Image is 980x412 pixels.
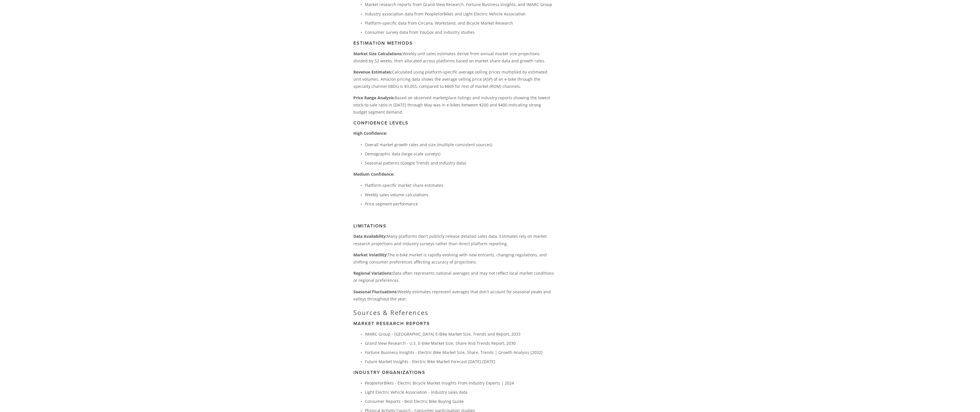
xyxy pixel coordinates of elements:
[365,141,554,148] p: Overall market growth rates and size (multiple consistent sources)
[365,10,554,17] p: Industry association data from PeopleForBikes and Light Electric Vehicle Association
[353,289,398,294] strong: Seasonal Fluctuations:
[353,370,554,375] h3: Industry Organizations
[353,120,554,126] h3: Confidence Levels
[353,69,392,75] strong: Revenue Estimates:
[365,1,554,8] p: Market research reports from Grand View Research, Fortune Business Insights, and IMARC Group
[353,68,554,90] p: Calculated using platform-specific average selling prices multiplied by estimated unit volumes. A...
[353,251,554,266] p: The e-bike market is rapidly evolving with new entrants, changing regulations, and shifting consu...
[365,349,554,356] p: Fortune Business Insights - Electric Bike Market Size, Share, Trends | Growth Analysis [2032]
[365,200,554,207] p: Price segment performance
[353,270,554,284] p: Data often represents national averages and may not reflect local market conditions or regional p...
[353,94,554,116] p: Based on observed marketplace listings and industry reports showing the lowest stock-to-sale rati...
[365,340,554,347] p: Grand View Research - U.S. E-bike Market Size, Share And Trends Report, 2030
[353,252,388,257] strong: Market Volatility:
[365,29,554,36] p: Consumer survey data from YouGov and industry studies
[365,389,554,396] p: Light Electric Vehicle Association - Industry sales data
[365,191,554,198] p: Weekly sales volume calculations
[365,330,554,338] p: IMARC Group - [GEOGRAPHIC_DATA] E-Bike Market Size, Trends and Report, 2033
[365,358,554,365] p: Future Market Insights - Electric Bike Market Forecast [DATE]-[DATE]
[353,171,394,177] strong: Medium Confidence:
[365,398,554,405] p: Consumer Reports - Best Electric Bike Buying Guide
[353,223,554,229] h3: Limitations
[353,233,387,239] strong: Data Availability:
[353,309,554,316] h2: Sources & References
[353,270,393,276] strong: Regional Variations:
[353,288,554,302] p: Weekly estimates represent averages that don't account for seasonal peaks and valleys throughout ...
[353,40,554,46] h3: Estimation Methods
[353,51,403,56] strong: Market Size Calculations:
[353,95,395,100] strong: Price Range Analysis:
[365,150,554,157] p: Demographic data (large-scale surveys)
[365,19,554,27] p: Platform-specific data from Circana, Workstand, and Bicycle Market Research
[365,182,554,189] p: Platform-specific market share estimates
[353,50,554,64] p: Weekly unit sales estimates derive from annual market size projections divided by 52 weeks, then ...
[365,159,554,167] p: Seasonal patterns (Google Trends and industry data)
[353,233,554,247] p: Many platforms don't publicly release detailed sales data. Estimates rely on market research proj...
[353,321,554,326] h3: Market Research Reports
[365,379,554,387] p: PeopleForBikes - Electric Bicycle Market Insights From Industry Experts | 2024
[353,130,387,136] strong: High Confidence:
